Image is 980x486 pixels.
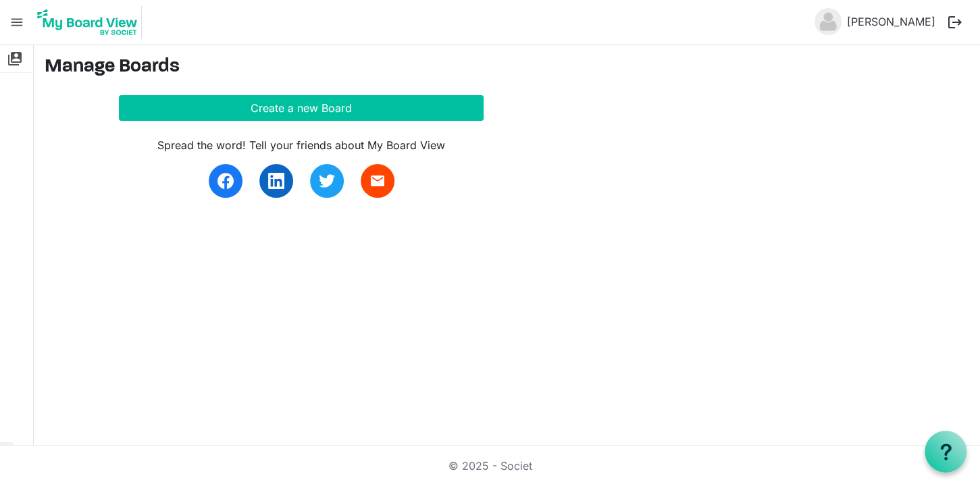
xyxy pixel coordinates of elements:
[217,173,234,189] img: facebook.svg
[4,9,30,35] span: menu
[361,164,394,198] a: email
[815,8,842,35] img: no-profile-picture.svg
[842,8,941,35] a: [PERSON_NAME]
[119,137,484,153] div: Spread the word! Tell your friends about My Board View
[448,459,532,473] a: © 2025 - Societ
[33,5,147,39] a: My Board View Logo
[941,8,969,36] button: logout
[369,173,386,189] span: email
[319,173,335,189] img: twitter.svg
[33,5,142,39] img: My Board View Logo
[7,45,23,72] span: switch_account
[45,56,969,79] h3: Manage Boards
[268,173,284,189] img: linkedin.svg
[119,95,484,121] button: Create a new Board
